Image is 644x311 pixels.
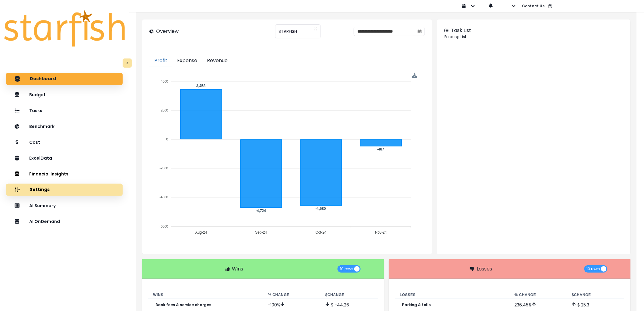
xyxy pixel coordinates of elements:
th: % Change [263,291,320,299]
button: AI Summary [6,200,123,212]
button: Profit [149,55,172,67]
span: 10 rows [340,265,353,273]
button: Clear [314,26,317,32]
img: Download Profit [412,73,417,78]
tspan: -2000 [160,166,168,170]
td: $ 25.3 [567,299,625,311]
p: Parking & tolls [402,303,431,307]
p: Wins [232,265,243,273]
div: Menu [412,73,417,78]
tspan: 4000 [161,80,168,83]
p: ExcelData [29,156,52,161]
button: Financial Insights [6,168,123,180]
tspan: Nov-24 [375,230,387,235]
th: $ Change [567,291,625,299]
button: Tasks [6,104,123,117]
th: $ Change [320,291,378,299]
p: Bank fees & service charges [156,303,211,307]
p: Tasks [29,108,42,113]
button: AI OnDemand [6,215,123,228]
p: Benchmark [29,124,54,129]
button: Settings [6,184,123,196]
tspan: -6000 [160,224,168,228]
td: 236.45 % [510,299,567,311]
tspan: Aug-24 [195,230,207,235]
p: Losses [477,265,492,273]
button: Revenue [202,55,233,67]
span: STARFISH [278,25,297,38]
p: Pending List [444,34,623,40]
th: % Change [510,291,567,299]
button: Benchmark [6,120,123,133]
button: Budget [6,89,123,101]
p: Task List [451,27,471,34]
tspan: Oct-24 [316,230,327,235]
p: AI Summary [29,203,56,208]
button: Expense [172,55,202,67]
p: Overview [156,28,179,35]
p: Dashboard [30,76,56,82]
tspan: Sep-24 [255,230,267,235]
button: ExcelData [6,152,123,164]
span: 10 rows [587,265,600,273]
th: Losses [395,291,510,299]
p: Budget [29,92,46,97]
p: Cost [29,140,40,145]
p: AI OnDemand [29,219,60,224]
svg: calendar [418,29,422,34]
svg: close [314,27,317,31]
th: Wins [148,291,263,299]
button: Dashboard [6,73,123,85]
td: -100 % [263,299,320,311]
td: $ -44.26 [320,299,378,311]
tspan: 2000 [161,108,168,112]
tspan: -4000 [160,196,168,199]
button: Cost [6,136,123,148]
tspan: 0 [166,137,168,141]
